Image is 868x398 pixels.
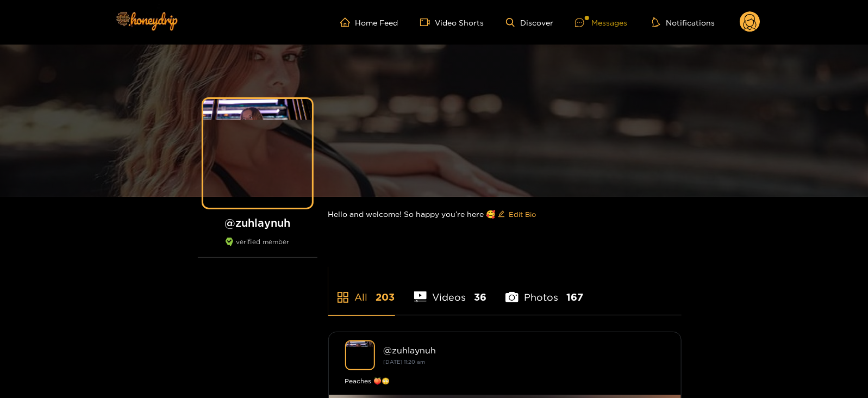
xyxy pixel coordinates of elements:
[474,290,486,304] span: 36
[566,290,583,304] span: 167
[340,17,398,27] a: Home Feed
[414,266,487,315] li: Videos
[498,210,505,219] span: edit
[509,209,536,220] span: Edit Bio
[506,18,553,27] a: Discover
[505,266,583,315] li: Photos
[198,238,317,258] div: verified member
[496,206,539,223] button: editEdit Bio
[328,197,682,232] div: Hello and welcome! So happy you’re here 🥰
[376,290,395,304] span: 203
[340,17,355,27] span: home
[420,17,484,27] a: Video Shorts
[198,216,317,229] h1: @ zuhlaynuh
[649,17,718,28] button: Notifications
[420,17,435,27] span: video-camera
[575,16,627,29] div: Messages
[384,359,426,365] small: [DATE] 11:20 am
[345,340,375,370] img: zuhlaynuh
[336,291,349,304] span: appstore
[345,376,665,387] div: Peaches 🍑😳
[384,345,665,355] div: @ zuhlaynuh
[328,266,395,315] li: All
